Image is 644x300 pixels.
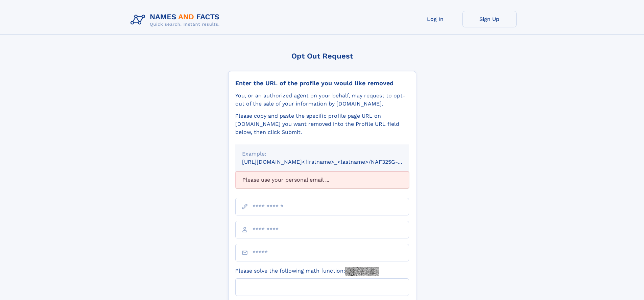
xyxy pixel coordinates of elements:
label: Please solve the following math function: [235,267,379,276]
div: Opt Out Request [228,52,416,60]
div: Enter the URL of the profile you would like removed [235,79,409,87]
small: [URL][DOMAIN_NAME]<firstname>_<lastname>/NAF325G-xxxxxxxx [242,159,422,165]
div: Please copy and paste the specific profile page URL on [DOMAIN_NAME] you want removed into the Pr... [235,112,409,136]
div: Example: [242,150,402,158]
a: Sign Up [462,11,517,27]
div: Please use your personal email ... [235,171,409,188]
div: You, or an authorized agent on your behalf, may request to opt-out of the sale of your informatio... [235,92,409,108]
a: Log In [408,11,462,27]
img: Logo Names and Facts [128,11,225,29]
